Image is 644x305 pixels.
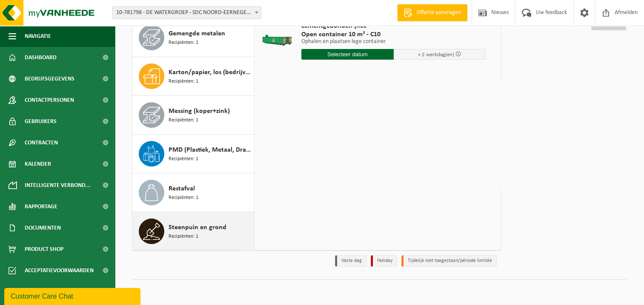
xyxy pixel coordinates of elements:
[169,78,198,86] span: Recipiënten: 1
[25,153,51,175] span: Kalender
[25,68,74,89] span: Bedrijfsgegevens
[418,52,454,58] span: + 2 werkdag(en)
[169,222,226,233] span: Steenpuin en grond
[132,57,255,96] button: Karton/papier, los (bedrijven) Recipiënten: 1
[169,184,195,194] span: Restafval
[132,96,255,135] button: Messing (koper+zink) Recipiënten: 1
[25,89,74,111] span: Contactpersonen
[25,260,94,281] span: Acceptatievoorwaarden
[25,239,63,260] span: Product Shop
[169,116,198,124] span: Recipiënten: 1
[4,286,142,305] iframe: chat widget
[169,233,198,241] span: Recipiënten: 1
[25,132,58,153] span: Contracten
[335,255,366,267] li: Vaste dag
[169,194,198,202] span: Recipiënten: 1
[132,135,255,173] button: PMD (Plastiek, Metaal, Drankkartons) (bedrijven) Recipiënten: 1
[113,7,261,19] span: 10-781798 - DE WATERGROEP - SDC NOORD-EERNEGEM - EERNEGEM
[169,106,230,116] span: Messing (koper+zink)
[132,173,255,212] button: Restafval Recipiënten: 1
[169,145,252,155] span: PMD (Plastiek, Metaal, Drankkartons) (bedrijven)
[301,49,394,60] input: Selecteer datum
[132,212,255,250] button: Steenpuin en grond Recipiënten: 1
[25,175,91,196] span: Intelligente verbond...
[25,111,57,132] span: Gebruikers
[25,47,57,68] span: Dashboard
[169,29,225,39] span: Gemengde metalen
[301,39,486,45] p: Ophalen en plaatsen lege container
[25,196,57,217] span: Rapportage
[397,4,467,21] a: Offerte aanvragen
[371,255,397,267] li: Holiday
[169,155,198,163] span: Recipiënten: 1
[415,9,463,17] span: Offerte aanvragen
[301,30,486,39] span: Open container 10 m³ - C10
[169,39,198,47] span: Recipiënten: 1
[112,6,261,19] span: 10-781798 - DE WATERGROEP - SDC NOORD-EERNEGEM - EERNEGEM
[132,18,255,57] button: Gemengde metalen Recipiënten: 1
[25,217,61,239] span: Documenten
[169,67,252,78] span: Karton/papier, los (bedrijven)
[401,255,497,267] li: Tijdelijk niet toegestaan/période limitée
[25,26,51,47] span: Navigatie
